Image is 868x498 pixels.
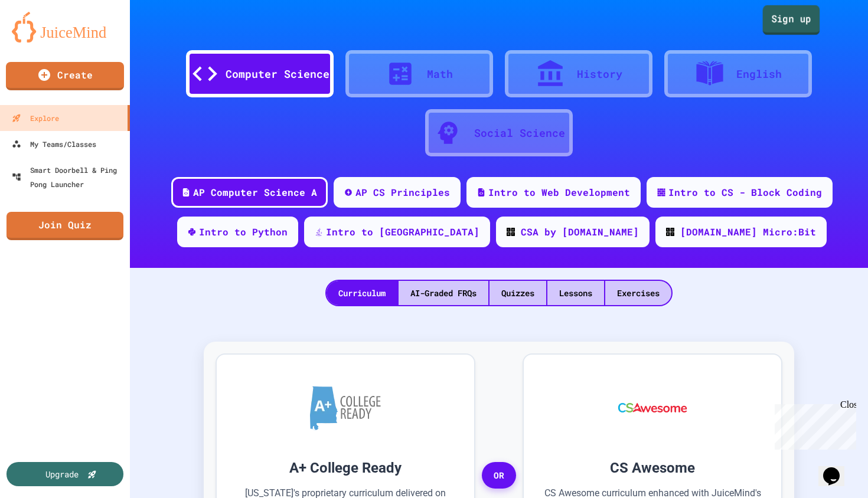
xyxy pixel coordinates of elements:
div: Computer Science [226,66,329,82]
div: Curriculum [327,281,397,305]
a: Create [6,62,124,90]
iframe: chat widget [818,451,856,486]
img: A+ College Ready [310,386,381,430]
div: My Teams/Classes [12,137,96,151]
div: Exercises [605,281,671,305]
img: logo-orange.svg [12,12,118,42]
div: Lessons [547,281,604,305]
div: AI-Graded FRQs [399,281,488,305]
div: Math [427,66,453,82]
span: OR [482,462,516,489]
div: English [736,66,782,82]
div: Intro to Python [199,225,288,239]
div: Quizzes [490,281,546,305]
img: CS Awesome [606,372,699,443]
h3: A+ College Ready [234,457,456,479]
img: CODE_logo_RGB.png [507,228,515,236]
div: Intro to CS - Block Coding [668,185,822,199]
div: History [577,66,622,82]
img: CODE_logo_RGB.png [666,228,674,236]
div: [DOMAIN_NAME] Micro:Bit [680,225,816,239]
div: Intro to [GEOGRAPHIC_DATA] [326,225,479,239]
div: Social Science [474,125,565,141]
div: AP Computer Science A [193,185,317,199]
h3: CS Awesome [541,457,763,479]
div: Smart Doorbell & Ping Pong Launcher [12,163,125,191]
a: Sign up [763,5,820,35]
div: Chat with us now!Close [5,5,81,75]
iframe: chat widget [770,399,856,450]
div: CSA by [DOMAIN_NAME] [521,225,639,239]
div: AP CS Principles [355,185,450,199]
div: Intro to Web Development [488,185,630,199]
div: Explore [12,111,59,125]
div: Upgrade [45,468,79,480]
a: Join Quiz [6,212,123,240]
